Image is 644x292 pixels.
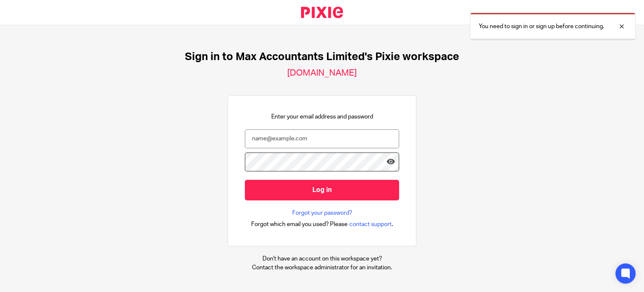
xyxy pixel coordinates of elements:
input: name@example.com [245,129,399,148]
p: Enter your email address and password [271,113,373,121]
p: Contact the workspace administrator for an invitation. [252,263,392,272]
span: contact support [349,220,392,229]
p: You need to sign in or sign up before continuing. [479,22,604,31]
p: Don't have an account on this workspace yet? [252,255,392,263]
h2: [DOMAIN_NAME] [287,68,357,79]
a: Forgot your password? [292,209,352,217]
input: Log in [245,180,399,200]
h1: Sign in to Max Accountants Limited's Pixie workspace [185,50,459,63]
span: Forgot which email you used? Please [251,220,348,229]
div: . [251,219,393,229]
